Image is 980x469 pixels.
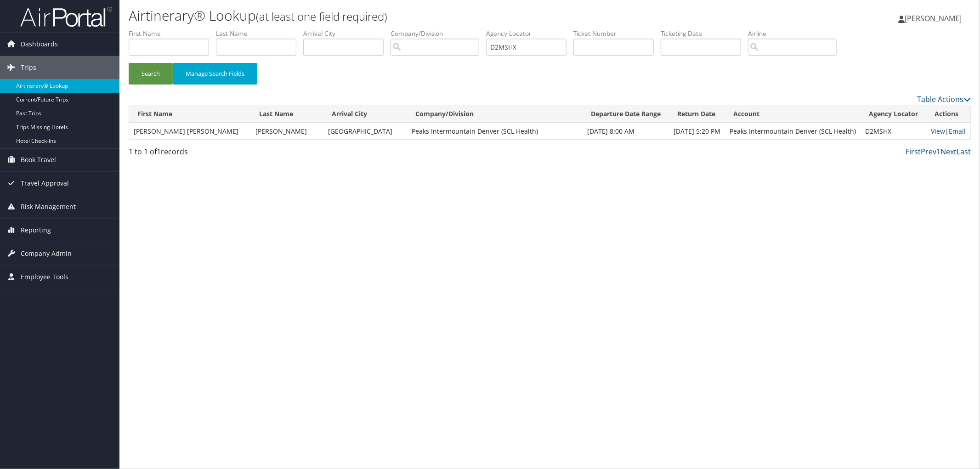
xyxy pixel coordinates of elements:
td: [GEOGRAPHIC_DATA] [323,123,408,140]
small: (at least one field required) [256,9,387,24]
td: | [926,123,970,140]
span: Reporting [21,219,51,242]
label: Airline [748,29,844,38]
span: 1 [157,147,161,157]
label: Last Name [216,29,303,38]
th: First Name: activate to sort column ascending [129,105,251,123]
a: Next [940,147,957,157]
label: Ticket Number [573,29,661,38]
td: [PERSON_NAME] [PERSON_NAME] [129,123,251,140]
th: Actions [926,105,970,123]
th: Return Date: activate to sort column descending [669,105,725,123]
td: [PERSON_NAME] [251,123,323,140]
label: First Name [129,29,216,38]
img: airportal-logo.png [20,6,112,28]
span: Trips [21,56,36,79]
th: Company/Division [407,105,583,123]
td: [DATE] 5:20 PM [669,123,725,140]
td: [DATE] 8:00 AM [583,123,669,140]
th: Arrival City: activate to sort column ascending [323,105,408,123]
th: Last Name: activate to sort column ascending [251,105,323,123]
a: Email [949,127,966,136]
a: View [931,127,945,136]
a: Prev [921,147,936,157]
span: Risk Management [21,195,76,218]
span: Employee Tools [21,266,68,288]
th: Departure Date Range: activate to sort column ascending [583,105,669,123]
label: Company/Division [391,29,486,38]
td: Peaks Intermountain Denver (SCL Health) [407,123,583,140]
th: Account: activate to sort column ascending [725,105,861,123]
td: D2MSHX [861,123,926,140]
label: Arrival City [303,29,391,38]
div: 1 to 1 of records [129,146,329,162]
h1: Airtinerary® Lookup [129,6,690,25]
button: Search [129,63,173,85]
span: Dashboards [21,33,58,56]
a: 1 [936,147,940,157]
a: Last [957,147,971,157]
label: Agency Locator [486,29,573,38]
a: Table Actions [917,94,971,104]
a: First [906,147,921,157]
span: Book Travel [21,148,56,171]
button: Manage Search Fields [173,63,257,85]
th: Agency Locator: activate to sort column ascending [861,105,926,123]
span: Company Admin [21,242,72,265]
span: Travel Approval [21,172,69,195]
a: [PERSON_NAME] [898,5,971,32]
td: Peaks Intermountain Denver (SCL Health) [725,123,861,140]
span: [PERSON_NAME] [905,13,962,23]
label: Ticketing Date [661,29,748,38]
